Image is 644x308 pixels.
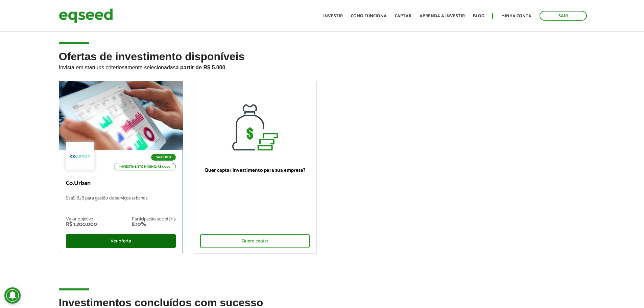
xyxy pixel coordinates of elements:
[66,222,97,227] div: R$ 1.200.000
[132,222,176,227] div: 8,10%
[200,234,310,248] div: Quero captar
[114,163,176,170] p: Investimento mínimo: R$ 5.000
[395,14,411,18] a: Captar
[59,81,183,253] a: SaaS B2B Investimento mínimo: R$ 5.000 Co.Urban SaaS B2B para gestão de serviços urbanos Valor ob...
[200,167,310,173] p: Quer captar investimento para sua empresa?
[151,154,176,161] p: SaaS B2B
[132,217,176,222] div: Participação societária
[540,11,587,21] a: Sair
[473,14,484,18] a: Blog
[59,63,586,71] p: Invista em startups criteriosamente selecionadas
[501,14,531,18] a: Minha conta
[66,217,97,222] div: Valor objetivo
[176,65,225,70] strong: a partir de R$ 5.000
[193,81,317,254] a: Quer captar investimento para sua empresa? Quero captar
[323,14,343,18] a: Investir
[420,14,465,18] a: Aprenda a investir
[66,234,176,248] div: Ver oferta
[59,7,113,25] img: EqSeed
[66,196,176,210] p: SaaS B2B para gestão de serviços urbanos
[66,180,176,187] p: Co.Urban
[59,51,586,81] h2: Ofertas de investimento disponíveis
[351,14,387,18] a: Como funciona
